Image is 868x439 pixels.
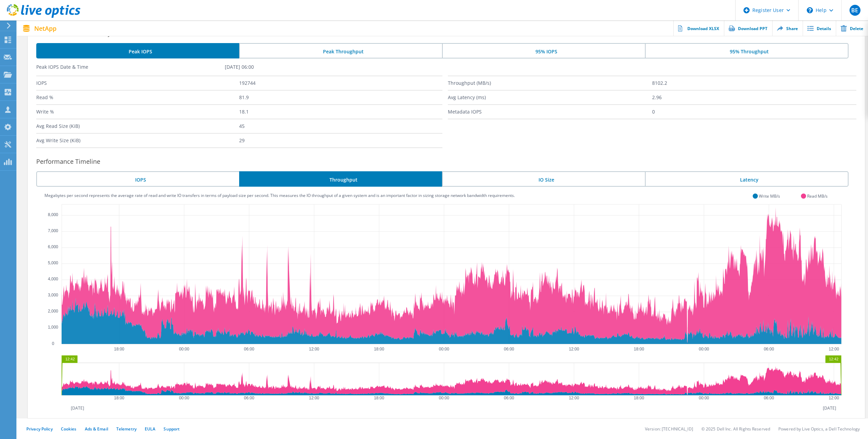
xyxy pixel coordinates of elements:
[239,171,442,187] li: Throughput
[439,396,449,400] text: 00:00
[239,76,442,90] label: 192744
[803,21,836,36] a: Details
[244,396,254,400] text: 06:00
[823,405,836,411] label: [DATE]
[239,134,442,147] label: 29
[699,396,709,400] text: 00:00
[114,396,124,400] text: 18:00
[48,212,58,217] text: 8,000
[448,76,652,90] label: Throughput (MB/s)
[239,119,442,133] label: 45
[829,347,839,351] text: 12:00
[36,171,239,187] li: IOPS
[36,157,865,166] h3: Performance Timeline
[764,396,774,400] text: 06:00
[442,43,645,58] li: 95% IOPS
[36,91,239,104] label: Read %
[179,396,189,400] text: 00:00
[759,193,780,199] label: Write MB/s
[652,76,856,90] label: 8102.2
[36,134,239,147] label: Avg Write Size (KiB)
[7,14,80,19] a: Live Optics Dashboard
[48,277,58,281] text: 4,000
[645,426,693,432] li: Version: [TECHNICAL_ID]
[569,396,579,400] text: 12:00
[34,25,56,31] span: NetApp
[778,426,860,432] li: Powered by Live Optics, a Dell Technology
[701,426,770,432] li: © 2025 Dell Inc. All Rights Reserved
[48,261,58,265] text: 5,000
[48,309,58,314] text: 2,000
[65,357,75,361] text: 12:42
[439,347,449,351] text: 00:00
[504,396,514,400] text: 06:00
[829,357,839,361] text: 12:42
[36,119,239,133] label: Avg Read Size (KiB)
[309,396,319,400] text: 12:00
[699,347,709,351] text: 00:00
[225,64,413,70] label: [DATE] 06:00
[44,192,515,198] label: Megabytes per second represents the average rate of read and write IO transfers in terms of paylo...
[836,21,868,36] a: Delete
[36,64,225,70] label: Peak IOPS Date & Time
[569,347,579,351] text: 12:00
[116,426,137,432] a: Telemetry
[448,91,652,104] label: Avg Latency (ms)
[85,426,108,432] a: Ads & Email
[673,21,724,36] a: Download XLSX
[71,405,84,411] label: [DATE]
[851,8,858,13] span: BE
[239,91,442,104] label: 81.9
[164,426,180,432] a: Support
[239,105,442,119] label: 18.1
[179,347,189,351] text: 00:00
[442,171,645,187] li: IO Size
[48,325,58,330] text: 1,000
[26,426,53,432] a: Privacy Policy
[448,105,652,119] label: Metadata IOPS
[645,171,848,187] li: Latency
[807,193,828,199] label: Read MB/s
[504,347,514,351] text: 06:00
[652,105,856,119] label: 0
[652,91,856,104] label: 2.96
[114,347,124,351] text: 18:00
[36,76,239,90] label: IOPS
[764,347,774,351] text: 06:00
[309,347,319,351] text: 12:00
[807,7,813,13] svg: \n
[244,347,254,351] text: 06:00
[48,293,58,297] text: 3,000
[52,341,54,346] text: 0
[36,43,239,58] li: Peak IOPS
[36,105,239,119] label: Write %
[48,244,58,249] text: 6,000
[374,347,384,351] text: 18:00
[239,43,442,58] li: Peak Throughput
[724,21,772,36] a: Download PPT
[61,426,77,432] a: Cookies
[374,396,384,400] text: 18:00
[634,347,644,351] text: 18:00
[645,43,848,58] li: 95% Throughput
[829,396,839,400] text: 12:00
[772,21,803,36] a: Share
[48,228,58,233] text: 7,000
[145,426,155,432] a: EULA
[634,396,644,400] text: 18:00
